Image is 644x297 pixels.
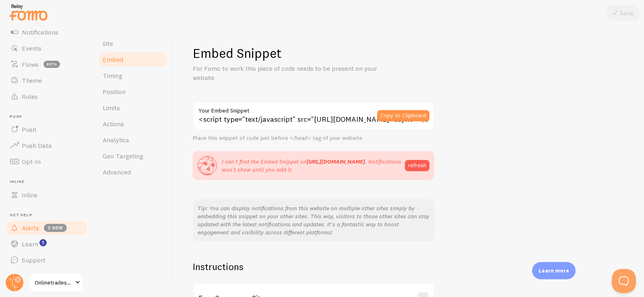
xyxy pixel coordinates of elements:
[103,168,131,176] span: Advanced
[5,72,88,88] a: Theme
[98,116,168,132] a: Actions
[43,61,60,68] span: beta
[98,132,168,148] a: Analytics
[103,55,123,63] span: Embed
[98,100,168,116] a: Limits
[377,110,429,121] button: Copy to Clipboard
[22,60,39,68] span: Flows
[22,256,45,264] span: Support
[98,164,168,180] a: Advanced
[5,137,88,154] a: Push Data
[8,2,49,23] img: fomo-relay-logo-orange.svg
[222,158,405,174] p: I can't find the Embed Snippet on . Notifications won't show until you add it.
[10,179,88,184] span: Inline
[22,44,41,52] span: Events
[612,269,636,293] iframe: Help Scout Beacon - Open
[22,240,38,248] span: Learn
[22,125,36,133] span: Push
[5,121,88,137] a: Push
[22,224,39,232] span: Alerts
[22,28,58,36] span: Notifications
[39,239,47,246] svg: <p>Watch New Feature Tutorials!</p>
[5,236,88,252] a: Learn
[193,102,434,115] label: Your Embed Snippet
[405,160,429,171] button: refresh
[22,141,52,150] span: Push Data
[103,104,120,112] span: Limits
[44,224,67,232] span: 2 new
[103,152,143,160] span: Geo Targeting
[103,120,124,128] span: Actions
[98,148,168,164] a: Geo Targeting
[10,213,88,218] span: Get Help
[5,40,88,56] a: Events
[103,88,126,96] span: Position
[5,56,88,72] a: Flows beta
[5,252,88,268] a: Support
[198,204,429,236] p: Tip: You can display notifications from this website on multiple other sites simply by embedding ...
[103,136,129,144] span: Analytics
[103,39,113,47] span: Site
[103,72,122,80] span: Timing
[22,92,38,100] span: Rules
[193,260,434,273] h2: Instructions
[5,24,88,40] a: Notifications
[193,135,434,142] div: Place this snippet of code just before </head> tag of your website
[5,154,88,170] a: Opt-In
[539,267,569,274] p: Learn more
[98,51,168,68] a: Embed
[307,158,365,165] strong: [URL][DOMAIN_NAME]
[5,187,88,203] a: Inline
[5,88,88,104] a: Rules
[10,114,88,119] span: Push
[98,84,168,100] a: Position
[532,262,576,279] div: Learn more
[98,68,168,84] a: Timing
[193,45,625,61] h1: Embed Snippet
[22,191,37,199] span: Inline
[22,158,41,166] span: Opt-In
[98,35,168,51] a: Site
[29,273,83,292] a: Onlinetradesmen
[35,278,73,287] span: Onlinetradesmen
[193,64,386,82] p: For Fomo to work this piece of code needs to be present on your website
[22,76,42,84] span: Theme
[5,220,88,236] a: Alerts 2 new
